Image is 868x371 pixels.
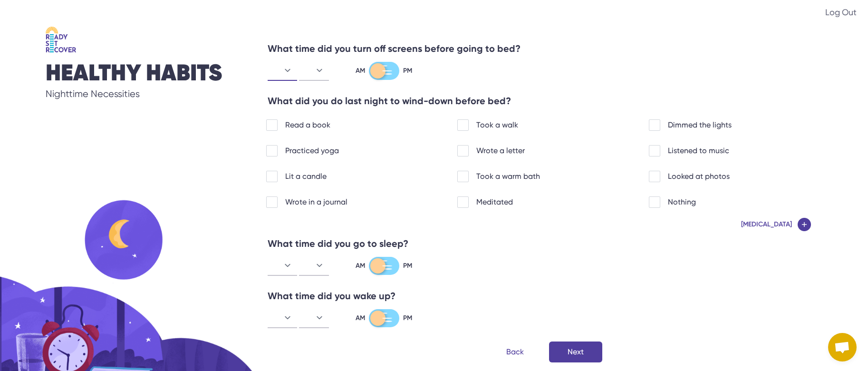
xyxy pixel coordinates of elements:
div: Practiced yoga [285,145,339,156]
div: Read a book [285,119,330,131]
div: Took a walk [476,119,518,131]
div: Took a warm bath [476,171,540,182]
div: AM [356,261,365,271]
div: Listened to music [668,145,729,156]
div: Looked at photos [668,171,730,182]
div: Meditated [476,196,513,208]
div: Open chat [828,333,857,361]
button: Back [488,342,541,362]
div: PM [403,66,412,76]
div: What time did you turn off screens before going to bed? [268,42,822,55]
div: PM [403,313,412,323]
div: [MEDICAL_DATA] [741,220,792,229]
div: Wrote a letter [476,145,525,156]
img: Logo [46,27,76,53]
div: What time did you wake up? [268,289,822,303]
div: Nighttime Necessities [46,88,222,101]
div: Dimmed the lights [668,119,732,131]
div: Wrote in a journal [285,196,347,208]
div: AM [356,66,365,76]
div: What time did you go to sleep? [268,237,822,250]
div: AM [356,313,365,323]
button: Log Out [825,6,857,19]
button: Next [549,342,602,362]
div: What did you do last night to wind-down before bed? [268,94,822,107]
div: Lit a candle [285,171,327,182]
img: Add btn [798,218,811,231]
div: Nothing [668,196,696,208]
div: PM [403,261,412,271]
